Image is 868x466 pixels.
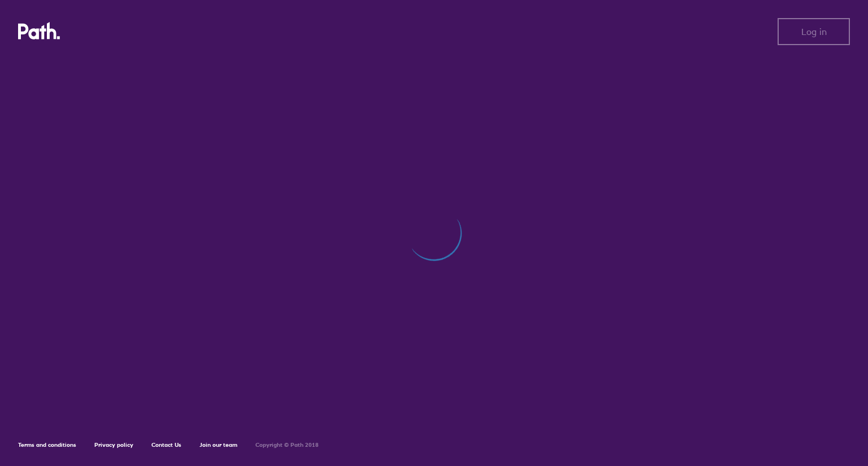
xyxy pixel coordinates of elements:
[94,441,133,449] a: Privacy policy
[199,441,237,449] a: Join our team
[801,27,827,37] span: Log in
[778,18,850,45] button: Log in
[151,441,181,449] a: Contact Us
[255,442,319,449] h6: Copyright © Path 2018
[18,441,76,449] a: Terms and conditions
